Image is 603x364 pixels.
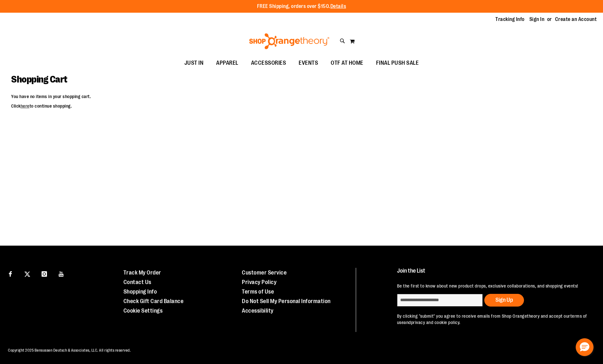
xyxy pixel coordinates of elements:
span: Copyright 2025 Bensussen Deutsch & Associates, LLC. All rights reserved. [8,348,131,353]
button: Sign Up [484,294,524,307]
a: Shopping Info [123,288,157,295]
a: Track My Order [123,269,161,276]
a: Details [330,3,346,9]
span: ACCESSORIES [251,56,286,70]
a: Do Not Sell My Personal Information [242,298,331,304]
a: Customer Service [242,269,287,276]
span: FINAL PUSH SALE [376,56,419,70]
a: APPAREL [210,56,245,70]
a: Terms of Use [242,288,274,295]
p: You have no items in your shopping cart. [11,93,592,100]
a: Visit our Facebook page [5,268,16,279]
a: Visit our Youtube page [56,268,67,279]
a: Create an Account [555,16,597,23]
a: terms of use [397,314,587,325]
a: FINAL PUSH SALE [370,56,425,70]
span: EVENTS [299,56,318,70]
span: Sign Up [495,297,513,303]
a: Contact Us [123,279,151,285]
input: enter email [397,294,483,307]
button: Hello, have a question? Let’s chat. [576,338,593,356]
a: Accessibility [242,308,274,314]
span: JUST IN [184,56,204,70]
a: JUST IN [178,56,210,70]
img: Shop Orangetheory [248,33,330,49]
a: EVENTS [292,56,324,70]
p: FREE Shipping, orders over $150. [257,3,346,10]
img: Twitter [24,271,30,277]
p: By clicking "submit" you agree to receive emails from Shop Orangetheory and accept our and [397,313,588,326]
span: OTF AT HOME [331,56,363,70]
a: Visit our X page [22,268,33,279]
h4: Join the List [397,268,588,280]
a: Sign In [529,16,545,23]
a: Check Gift Card Balance [123,298,184,304]
p: Be the first to know about new product drops, exclusive collaborations, and shopping events! [397,283,588,289]
a: privacy and cookie policy. [411,320,461,325]
a: OTF AT HOME [324,56,370,70]
span: Shopping Cart [11,74,67,85]
a: here [21,103,30,109]
a: Privacy Policy [242,279,276,285]
a: Tracking Info [495,16,525,23]
p: Click to continue shopping. [11,103,592,109]
a: Cookie Settings [123,308,163,314]
span: APPAREL [216,56,238,70]
a: Visit our Instagram page [39,268,50,279]
a: ACCESSORIES [245,56,293,70]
